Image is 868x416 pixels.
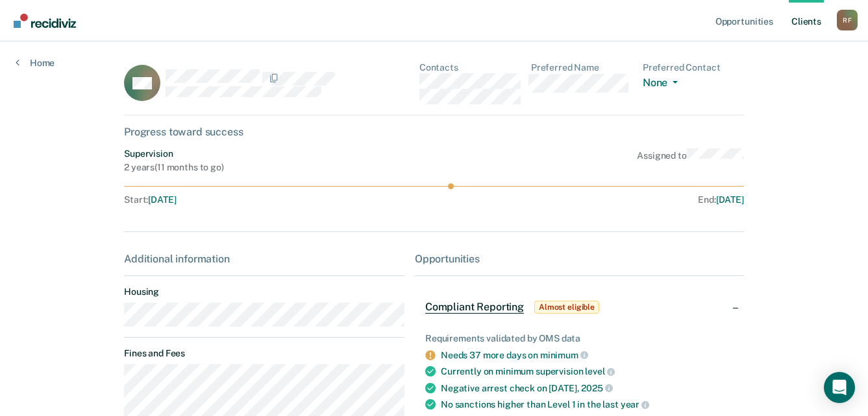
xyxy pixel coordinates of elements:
[837,10,858,30] button: Profile dropdown button
[440,194,744,205] div: End :
[415,286,744,328] div: Compliant ReportingAlmost eligible
[124,348,404,359] dt: Fines and Fees
[419,62,521,73] dt: Contacts
[441,382,734,394] div: Negative arrest check on [DATE],
[14,14,76,28] img: Recidiviz
[637,148,744,173] div: Assigned to
[643,62,744,73] dt: Preferred Contact
[643,76,683,91] button: None
[441,365,734,377] div: Currently on minimum supervision
[415,253,744,265] div: Opportunities
[824,372,855,403] div: Open Intercom Messenger
[124,253,404,265] div: Additional information
[441,349,578,360] a: Needs 37 more days on minimum
[425,301,524,314] span: Compliant Reporting
[124,148,224,159] div: Supervision
[621,399,649,410] span: year
[534,301,599,314] span: Almost eligible
[124,194,434,205] div: Start :
[581,383,612,393] span: 2025
[716,194,744,205] span: [DATE]
[531,62,632,73] dt: Preferred Name
[124,162,224,173] div: 2 years ( 11 months to go )
[16,57,55,69] a: Home
[124,126,744,138] div: Progress toward success
[441,399,734,410] div: No sanctions higher than Level 1 in the last
[124,286,404,297] dt: Housing
[585,366,614,376] span: level
[148,194,176,205] span: [DATE]
[837,10,858,30] div: R F
[425,333,734,344] div: Requirements validated by OMS data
